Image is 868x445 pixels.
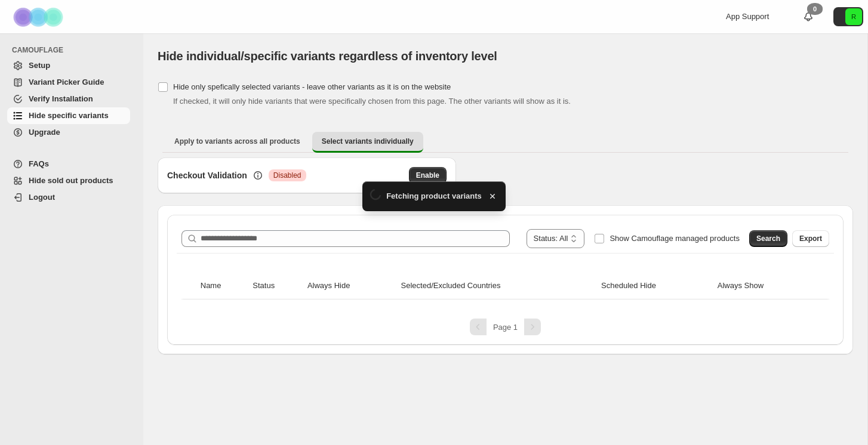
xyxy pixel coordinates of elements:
[29,94,93,103] span: Verify Installation
[756,234,780,243] span: Search
[322,137,414,146] span: Select variants individually
[726,12,769,21] span: App Support
[7,91,130,107] a: Verify Installation
[29,78,104,86] span: Variant Picker Guide
[273,171,301,180] span: Disabled
[165,132,310,151] button: Apply to variants across all products
[29,176,113,185] span: Hide sold out products
[249,273,304,299] th: Status
[12,45,135,55] span: CAMOUFLAGE
[845,8,862,25] span: Avatar with initials R
[610,234,740,243] span: Show Camouflage managed products
[833,7,863,26] button: Avatar with initials R
[714,273,814,299] th: Always Show
[7,156,130,172] a: FAQs
[386,190,482,202] span: Fetching product variants
[7,107,130,124] a: Hide specific variants
[197,273,250,299] th: Name
[7,172,130,189] a: Hide sold out products
[416,171,439,180] span: Enable
[749,230,787,247] button: Search
[29,128,60,137] span: Upgrade
[7,189,130,206] a: Logout
[10,1,69,33] img: Camouflage
[173,97,571,106] span: If checked, it will only hide variants that were specifically chosen from this page. The other va...
[173,82,451,91] span: Hide only spefically selected variants - leave other variants as it is on the website
[409,167,447,184] button: Enable
[158,50,497,63] span: Hide individual/specific variants regardless of inventory level
[7,57,130,74] a: Setup
[29,61,50,70] span: Setup
[398,273,598,299] th: Selected/Excluded Countries
[167,169,247,181] h3: Checkout Validation
[792,230,829,247] button: Export
[598,273,714,299] th: Scheduled Hide
[7,124,130,141] a: Upgrade
[493,323,518,332] span: Page 1
[7,74,130,91] a: Variant Picker Guide
[312,132,423,153] button: Select variants individually
[158,157,853,354] div: Select variants individually
[29,193,55,202] span: Logout
[29,159,49,168] span: FAQs
[807,3,823,15] div: 0
[802,11,814,23] a: 0
[174,137,300,146] span: Apply to variants across all products
[177,319,834,335] nav: Pagination
[799,234,822,243] span: Export
[29,111,109,120] span: Hide specific variants
[851,13,856,20] text: R
[304,273,398,299] th: Always Hide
